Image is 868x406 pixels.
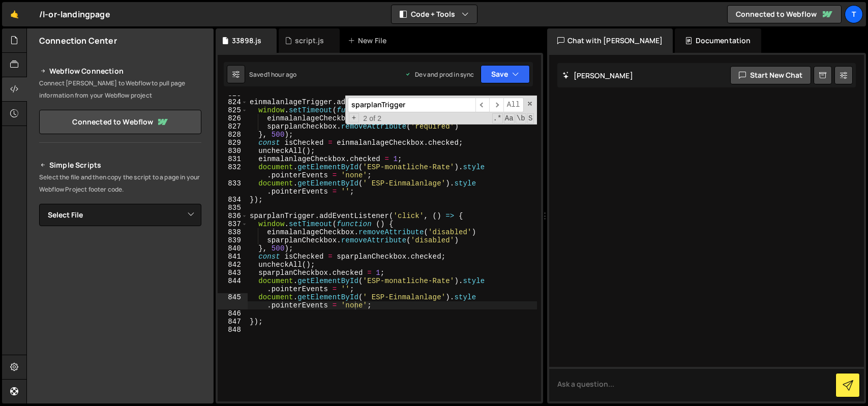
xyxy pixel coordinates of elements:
a: Connected to Webflow [727,5,842,23]
div: 827 [218,122,248,131]
span: Whole Word Search [516,113,526,123]
div: 838 [218,228,248,236]
div: 837 [218,220,248,228]
span: Alt-Enter [503,98,524,112]
button: Code + Tools [392,5,477,23]
span: Search In Selection [527,113,534,123]
div: 836 [218,212,248,220]
span: RegExp Search [492,113,503,123]
div: 828 [218,131,248,139]
div: New File [348,36,391,46]
div: 842 [218,261,248,269]
div: /l-or-landingpage [39,8,110,20]
button: Start new chat [730,66,811,84]
h2: Connection Center [39,35,117,46]
h2: Simple Scripts [39,159,201,171]
div: 833 [218,179,248,196]
div: Saved [249,70,296,79]
div: 835 [218,204,248,212]
div: 831 [218,155,248,163]
div: Chat with [PERSON_NAME] [547,28,673,53]
div: 1 hour ago [267,70,297,79]
div: 826 [218,114,248,122]
div: 824 [218,98,248,106]
div: 829 [218,139,248,147]
div: script.js [295,36,324,46]
div: 840 [218,244,248,253]
a: Connected to Webflow [39,110,201,134]
span: CaseSensitive Search [504,113,515,123]
div: 843 [218,269,248,277]
span: 2 of 2 [359,114,385,122]
iframe: YouTube video player [39,243,202,334]
button: Save [481,65,530,83]
input: Search for [348,98,475,112]
h2: [PERSON_NAME] [562,71,633,80]
div: 825 [218,106,248,114]
a: t [845,5,863,23]
p: Connect [PERSON_NAME] to Webflow to pull page information from your Webflow project [39,77,201,102]
div: Documentation [675,28,761,53]
div: 846 [218,309,248,318]
a: 🤙 [2,2,27,26]
div: 839 [218,236,248,244]
h2: Webflow Connection [39,65,201,77]
p: Select the file and then copy the script to a page in your Webflow Project footer code. [39,171,201,196]
div: 844 [218,277,248,293]
div: 847 [218,318,248,326]
span: ​ [475,98,490,112]
div: 830 [218,147,248,155]
div: 841 [218,253,248,261]
div: 848 [218,326,248,334]
span: Toggle Replace mode [349,113,360,122]
div: 845 [218,293,248,309]
div: 832 [218,163,248,179]
div: 834 [218,196,248,204]
div: 33898.js [232,36,261,46]
div: Dev and prod in sync [405,70,474,79]
span: ​ [489,98,503,112]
